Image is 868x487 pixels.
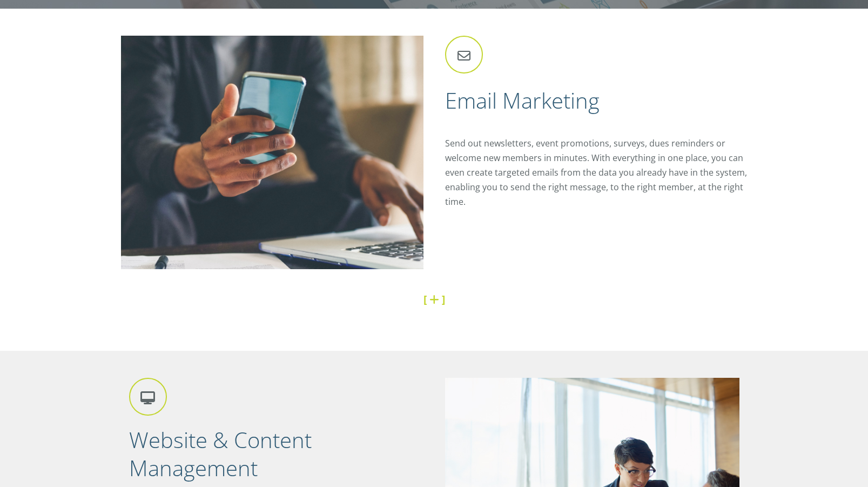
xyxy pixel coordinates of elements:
[423,292,427,306] strong: [
[445,86,748,115] h2: Email Marketing
[121,36,423,269] img: Communication
[442,292,445,306] strong: ]
[129,426,423,482] h2: Website & Content Management
[445,136,748,210] p: Send out newsletters, event promotions, surveys, dues reminders or welcome new members in minutes...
